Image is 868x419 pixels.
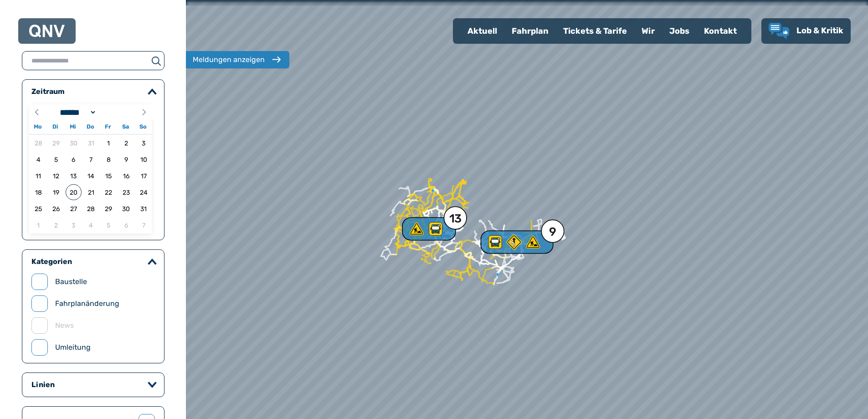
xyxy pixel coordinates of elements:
span: 14.08.2025 [83,168,99,184]
div: Meldungen anzeigen [193,54,265,65]
span: 13.08.2025 [66,168,82,184]
select: Month [57,108,97,117]
span: 17.08.2025 [136,168,152,184]
a: Aktuell [460,19,504,43]
span: 05.09.2025 [101,217,117,233]
span: Fr [99,124,117,130]
a: Lob & Kritik [769,23,843,39]
span: 10.08.2025 [136,151,152,167]
span: 07.08.2025 [83,151,99,167]
span: Do [82,124,99,130]
span: 26.08.2025 [48,201,64,217]
span: Sa [117,124,134,130]
span: 12.08.2025 [48,168,64,184]
span: 06.08.2025 [66,151,82,167]
legend: Zeitraum [31,87,65,96]
span: 04.08.2025 [31,151,46,167]
img: QNV Logo [29,25,65,37]
span: 15.08.2025 [101,168,117,184]
button: suchen [148,55,164,66]
span: 25.08.2025 [31,201,46,217]
span: 04.09.2025 [83,217,99,233]
span: 01.08.2025 [101,135,117,151]
span: 30.08.2025 [118,201,134,217]
div: 13 [449,213,462,225]
span: 31.08.2025 [136,201,152,217]
label: Baustelle [55,276,87,287]
a: Jobs [662,19,697,43]
span: 30.07.2025 [66,135,82,151]
label: Umleitung [55,342,91,353]
span: 16.08.2025 [118,168,134,184]
div: 9 [494,235,539,249]
legend: Linien [31,380,55,389]
span: 22.08.2025 [101,184,117,200]
span: 20.08.2025 [66,184,82,200]
span: Lob & Kritik [796,26,843,36]
span: 01.09.2025 [31,217,46,233]
span: 03.09.2025 [66,217,82,233]
a: Kontakt [697,19,744,43]
a: Fahrplan [504,19,556,43]
span: 08.08.2025 [101,151,117,167]
span: 27.08.2025 [66,201,82,217]
span: 29.08.2025 [101,201,117,217]
span: 28.07.2025 [31,135,46,151]
a: Tickets & Tarife [556,19,634,43]
a: QNV Logo [29,22,65,40]
span: Mi [64,124,82,130]
button: Meldungen anzeigen [184,51,289,68]
span: 24.08.2025 [136,184,152,200]
div: 13 [412,222,445,236]
span: 11.08.2025 [31,168,46,184]
span: 03.08.2025 [136,135,152,151]
span: 28.08.2025 [83,201,99,217]
input: Year [97,108,129,117]
span: 05.08.2025 [48,151,64,167]
span: So [134,124,152,130]
label: Fahrplanänderung [55,298,119,309]
span: 06.09.2025 [118,217,134,233]
span: Mo [29,124,46,130]
legend: Kategorien [31,257,72,266]
span: 02.09.2025 [48,217,64,233]
span: 23.08.2025 [118,184,134,200]
span: 07.09.2025 [136,217,152,233]
span: 18.08.2025 [31,184,46,200]
span: 02.08.2025 [118,135,134,151]
span: 31.07.2025 [83,135,99,151]
a: Wir [634,19,662,43]
label: News [55,320,74,331]
span: 29.07.2025 [48,135,64,151]
span: 21.08.2025 [83,184,99,200]
span: 19.08.2025 [48,184,64,200]
span: 09.08.2025 [118,151,134,167]
div: 9 [549,226,556,238]
span: Di [46,124,64,130]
